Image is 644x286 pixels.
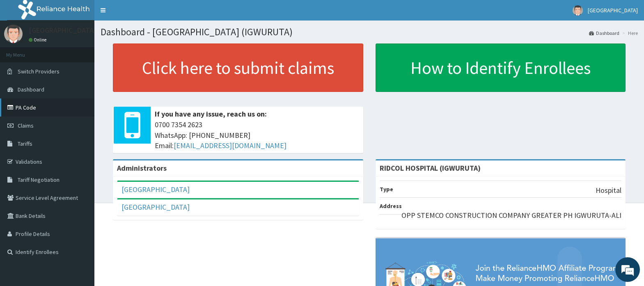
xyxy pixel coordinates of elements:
p: [GEOGRAPHIC_DATA] [29,27,96,34]
h1: Dashboard - [GEOGRAPHIC_DATA] (IGWURUTA) [101,27,638,37]
span: Tariffs [18,140,32,147]
span: 0700 7354 2623 WhatsApp: [PHONE_NUMBER] Email: [155,119,359,151]
strong: RIDCOL HOSPITAL (IGWURUTA) [380,163,481,173]
span: [GEOGRAPHIC_DATA] [588,7,638,14]
span: Dashboard [18,86,44,93]
b: Type [380,185,393,193]
a: How to Identify Enrollees [376,43,626,92]
a: [GEOGRAPHIC_DATA] [121,185,190,194]
a: Click here to submit claims [113,43,363,92]
b: Administrators [117,163,167,173]
a: [EMAIL_ADDRESS][DOMAIN_NAME] [174,141,286,150]
a: Dashboard [589,30,619,37]
img: User Image [573,5,583,16]
p: OPP STEMCO CONSTRUCTION COMPANY GREATER PH IGWURUTA-ALI [401,210,621,221]
span: Tariff Negotiation [18,176,60,183]
a: Online [29,37,48,43]
span: Switch Providers [18,68,60,75]
li: Here [620,30,638,37]
a: [GEOGRAPHIC_DATA] [121,202,190,212]
p: Hospital [596,185,621,196]
span: Claims [18,122,34,129]
img: User Image [4,25,23,43]
b: Address [380,202,402,210]
b: If you have any issue, reach us on: [155,109,267,119]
